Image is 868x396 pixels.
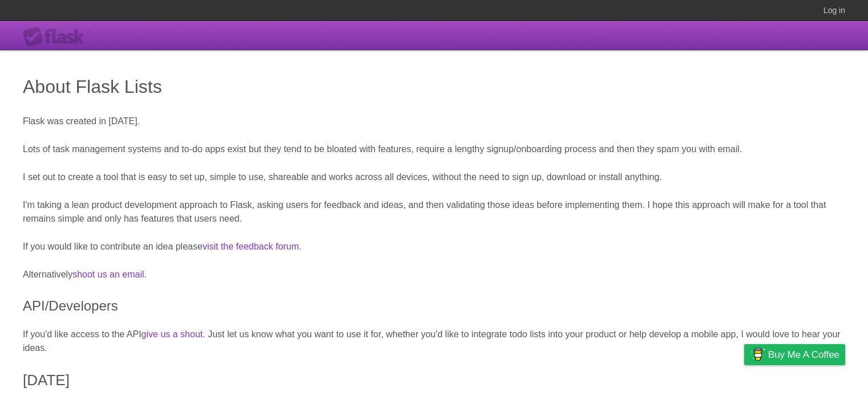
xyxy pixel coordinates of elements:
[23,328,845,355] p: If you'd like access to the API . Just let us know what you want to use it for, whether you'd lik...
[72,270,144,279] a: shoot us an email
[23,73,845,100] h1: About Flask Lists
[23,369,845,391] h3: [DATE]
[142,329,203,339] a: give us a shout
[23,142,845,156] p: Lots of task management systems and to-do apps exist but they tend to be bloated with features, r...
[744,344,845,365] a: Buy me a coffee
[23,115,845,128] p: Flask was created in [DATE].
[23,240,845,254] p: If you would like to contribute an idea please .
[23,296,845,316] h2: API/Developers
[768,345,839,365] span: Buy me a coffee
[23,170,845,184] p: I set out to create a tool that is easy to set up, simple to use, shareable and works across all ...
[23,268,845,281] p: Alternatively .
[23,198,845,226] p: I'm taking a lean product development approach to Flask, asking users for feedback and ideas, and...
[203,242,299,251] a: visit the feedback forum
[750,345,765,364] img: Buy me a coffee
[23,27,91,47] div: Flask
